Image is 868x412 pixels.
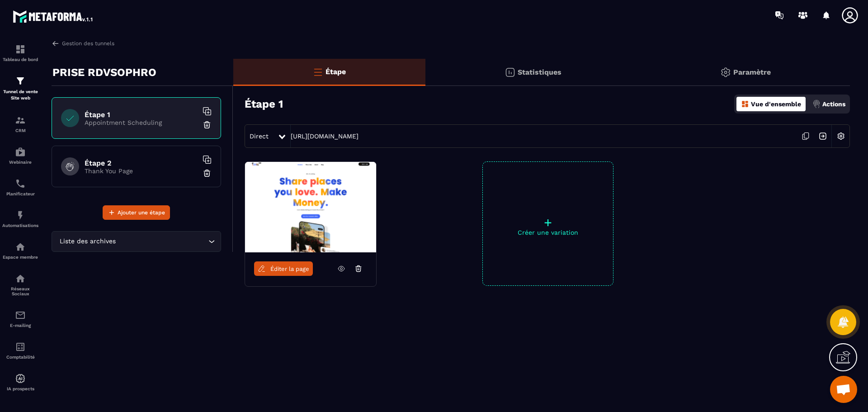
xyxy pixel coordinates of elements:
input: Search for option [118,237,206,246]
img: email [15,310,26,321]
img: formation [15,76,26,86]
img: social-network [15,273,26,284]
h6: Étape 1 [85,110,198,119]
p: Tableau de bord [2,57,38,62]
a: formationformationCRM [2,108,38,140]
a: Ouvrir le chat [830,376,857,403]
p: Webinaire [2,160,38,165]
a: formationformationTunnel de vente Site web [2,69,38,108]
img: automations [15,242,26,252]
p: + [483,216,613,229]
img: setting-w.858f3a88.svg [832,128,849,145]
img: scheduler [15,178,26,189]
p: E-mailing [2,323,38,328]
img: dashboard-orange.40269519.svg [741,100,749,108]
img: trash [203,120,212,129]
p: Réseaux Sociaux [2,286,38,296]
p: Paramètre [733,68,771,76]
img: setting-gr.5f69749f.svg [720,67,731,78]
a: Éditer la page [254,261,313,276]
a: Gestion des tunnels [52,39,114,47]
span: Liste des archives [57,237,118,246]
h6: Étape 2 [85,159,198,167]
a: social-networksocial-networkRéseaux Sociaux [2,266,38,303]
span: Direct [250,133,269,140]
img: automations [15,373,26,384]
img: accountant [15,341,26,352]
button: Ajouter une étape [103,205,170,220]
img: logo [13,8,94,24]
p: PRISE RDVSOPHRO [52,63,156,81]
span: Ajouter une étape [118,208,165,217]
a: emailemailE-mailing [2,303,38,335]
a: automationsautomationsAutomatisations [2,203,38,235]
img: arrow [52,39,60,47]
img: stats.20deebd0.svg [505,67,515,78]
p: IA prospects [2,386,38,391]
img: automations [15,210,26,221]
img: image [245,162,376,252]
a: automationsautomationsWebinaire [2,140,38,171]
a: accountantaccountantComptabilité [2,335,38,366]
span: Éditer la page [270,265,309,272]
p: Espace membre [2,255,38,260]
p: Vue d'ensemble [751,100,801,108]
p: Thank You Page [85,167,198,175]
img: formation [15,115,26,126]
div: Search for option [52,231,221,252]
p: Appointment Scheduling [85,119,198,126]
p: Tunnel de vente Site web [2,89,38,101]
img: arrow-next.bcc2205e.svg [814,128,831,145]
p: Comptabilité [2,355,38,360]
img: automations [15,147,26,157]
img: trash [203,169,212,178]
p: Automatisations [2,223,38,228]
a: formationformationTableau de bord [2,37,38,69]
p: Statistiques [518,68,561,76]
img: actions.d6e523a2.png [812,100,821,108]
a: automationsautomationsEspace membre [2,235,38,266]
img: formation [15,44,26,55]
a: schedulerschedulerPlanificateur [2,171,38,203]
p: Actions [822,100,845,108]
img: bars-o.4a397970.svg [312,66,323,77]
p: CRM [2,128,38,133]
p: Planificateur [2,191,38,196]
a: [URL][DOMAIN_NAME] [291,133,359,140]
p: Étape [325,67,346,76]
p: Créer une variation [483,229,613,236]
h3: Étape 1 [245,98,283,110]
